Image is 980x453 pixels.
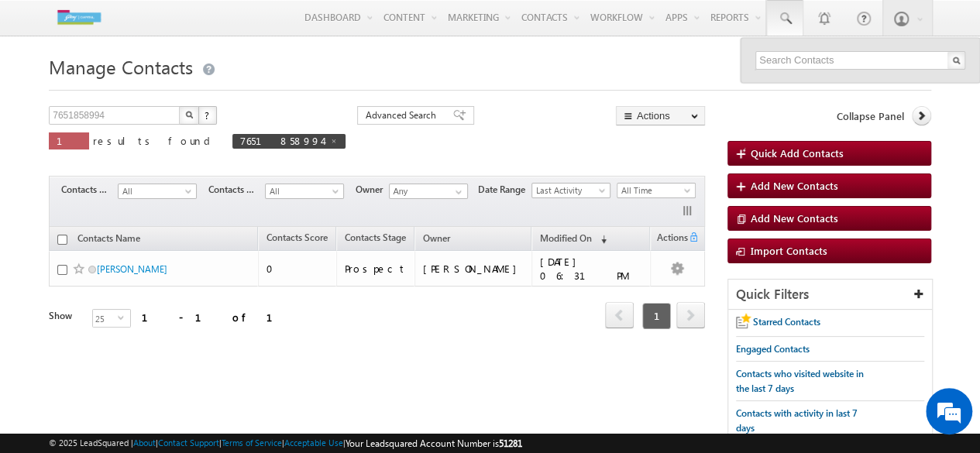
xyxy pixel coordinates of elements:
[616,106,705,125] button: Actions
[57,134,81,147] span: 1
[266,232,328,243] span: Contacts Score
[61,183,118,197] span: Contacts Stage
[158,438,219,448] a: Contact Support
[478,183,531,197] span: Date Range
[605,304,634,328] a: prev
[198,106,217,125] button: ?
[49,54,193,79] span: Manage Contacts
[532,184,606,197] span: Last Activity
[356,183,389,197] span: Owner
[205,108,211,122] span: ?
[736,368,864,394] span: Contacts who visited website in the last 7 days
[265,184,344,199] a: All
[240,134,322,147] span: 7651858994
[208,183,265,197] span: Contacts Source
[751,244,827,257] span: Import Contacts
[133,438,156,448] a: About
[345,232,406,243] span: Contacts Stage
[266,262,329,276] div: 0
[345,262,407,276] div: Prospect
[751,146,844,160] span: Quick Add Contacts
[49,436,522,451] span: © 2025 LeadSquared | | | | |
[499,438,522,449] span: 51281
[617,184,691,197] span: All Time
[259,229,335,249] a: Contacts Score
[736,343,810,355] span: Engaged Contacts
[389,184,468,199] input: Type to Search
[540,255,643,283] div: [DATE] 06:31 PM
[185,111,193,118] img: Search
[346,438,522,449] span: Your Leadsquared Account Number is
[423,262,524,276] div: [PERSON_NAME]
[594,233,607,245] span: (sorted descending)
[337,229,414,249] a: Contacts Stage
[736,407,858,434] span: Contacts with activity in last 7 days
[837,109,904,123] span: Collapse Panel
[728,280,932,310] div: Quick Filters
[531,183,610,198] a: Last Activity
[97,263,167,275] a: [PERSON_NAME]
[57,235,67,245] input: Check all records
[284,438,343,448] a: Acceptable Use
[222,438,282,448] a: Terms of Service
[651,229,688,249] span: Actions
[93,310,118,327] span: 25
[49,4,109,31] img: Custom Logo
[423,232,450,244] span: Owner
[119,184,192,198] span: All
[751,211,838,225] span: Add New Contacts
[605,302,634,328] span: prev
[676,304,705,328] a: next
[617,183,696,198] a: All Time
[447,184,466,200] a: Show All Items
[642,303,671,329] span: 1
[753,316,820,328] span: Starred Contacts
[751,179,838,192] span: Add New Contacts
[540,232,592,244] span: Modified On
[118,314,130,321] span: select
[676,302,705,328] span: next
[70,230,148,250] a: Contacts Name
[118,184,197,199] a: All
[532,229,614,249] a: Modified On (sorted descending)
[266,184,339,198] span: All
[142,308,291,326] div: 1 - 1 of 1
[49,309,80,323] div: Show
[366,108,441,122] span: Advanced Search
[93,134,216,147] span: results found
